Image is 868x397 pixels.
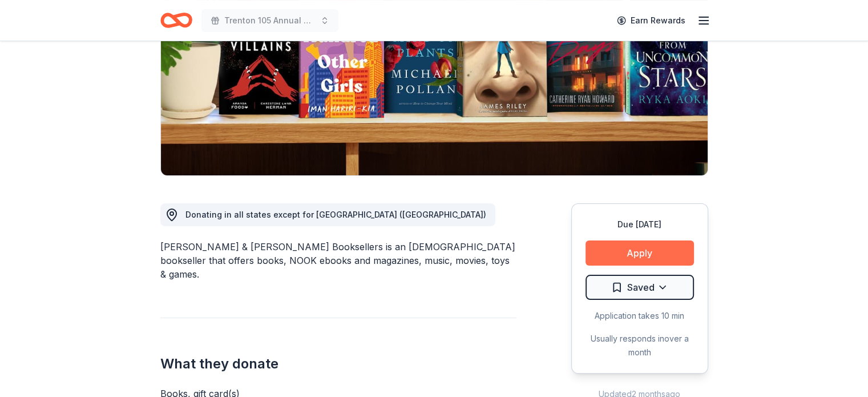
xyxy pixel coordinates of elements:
span: Trenton 105 Annual Cornhole Tournament [224,14,316,27]
span: Saved [627,280,655,295]
div: Application takes 10 min [586,309,694,323]
a: Earn Rewards [610,10,692,31]
div: [PERSON_NAME] & [PERSON_NAME] Booksellers is an [DEMOGRAPHIC_DATA] bookseller that offers books, ... [160,240,516,281]
button: Apply [586,240,694,266]
div: Due [DATE] [586,218,694,231]
a: Home [160,7,192,34]
button: Saved [586,275,694,300]
h2: What they donate [160,355,516,373]
span: Donating in all states except for [GEOGRAPHIC_DATA] ([GEOGRAPHIC_DATA]) [185,210,486,219]
button: Trenton 105 Annual Cornhole Tournament [201,9,338,32]
div: Usually responds in over a month [586,332,694,359]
